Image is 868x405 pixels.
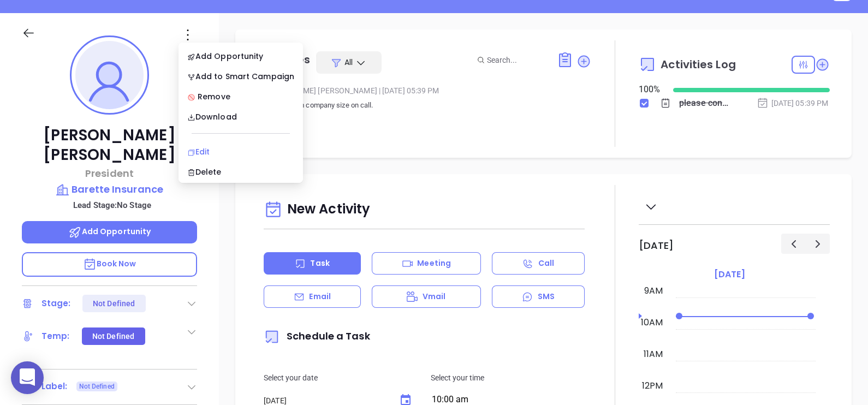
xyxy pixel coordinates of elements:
div: Edit [187,146,294,158]
div: Download [187,111,294,123]
p: please confirm company size on call. [257,99,591,112]
div: please confirm company size on call. [679,95,728,111]
div: 11am [641,348,665,361]
div: Add Opportunity [187,50,294,62]
div: 10am [639,316,665,329]
div: Label: [41,378,68,395]
p: Lead Stage: No Stage [27,198,197,212]
p: President [22,166,197,181]
a: Barette Insurance [22,182,197,197]
p: Select your date [264,372,418,384]
div: Not Defined [93,295,135,312]
input: Search... [487,54,545,66]
p: Vmail [423,291,446,302]
div: 100 % [639,83,659,96]
p: [PERSON_NAME] [PERSON_NAME] [22,126,197,165]
a: [DATE] [712,267,747,282]
div: Add to Smart Campaign [187,70,294,82]
div: New Activity [264,196,585,224]
button: Next day [805,234,830,254]
p: Meeting [417,258,451,269]
p: SMS [538,291,555,302]
div: Remove [187,91,294,103]
div: 9am [642,284,665,297]
a: Download [181,105,301,128]
p: Task [310,258,329,269]
span: | [379,86,381,95]
p: Select your time [431,372,585,384]
div: Delete [187,166,294,178]
p: Call [538,258,554,269]
span: Book Now [83,258,136,269]
div: Not Defined [92,327,134,345]
img: profile-user [75,41,144,109]
span: Schedule a Task [264,329,370,343]
div: 12pm [640,379,665,392]
span: All [344,57,353,68]
div: Temp: [41,328,70,344]
span: Add Opportunity [68,226,151,237]
p: Email [309,291,331,302]
span: Not Defined [79,380,115,392]
button: Previous day [781,234,806,254]
div: [DATE] 05:39 PM [757,97,829,109]
span: Activities Log [661,59,735,70]
div: [PERSON_NAME] [PERSON_NAME] [DATE] 05:39 PM [257,82,591,99]
div: Stage: [41,295,71,312]
h2: [DATE] [639,240,674,252]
